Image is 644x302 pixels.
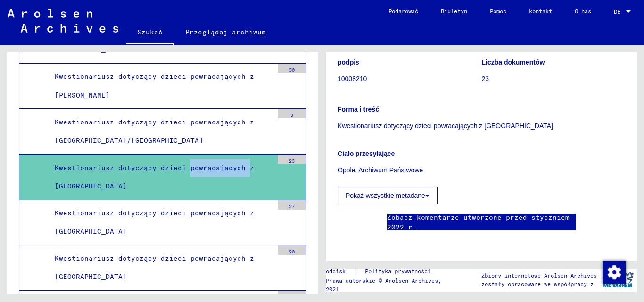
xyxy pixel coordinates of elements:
font: Kwestionariusz dotyczący dzieci powracających z [GEOGRAPHIC_DATA]/[GEOGRAPHIC_DATA] [55,118,254,145]
font: 20 [289,249,295,255]
font: Ciało przesyłające [338,150,395,157]
font: Podarować [388,8,418,15]
a: Zobacz komentarze utworzone przed styczniem 2022 r. [387,212,576,232]
img: Arolsen_neg.svg [8,9,118,33]
font: 30 [289,67,295,73]
a: odcisk [326,267,353,277]
font: 10008210 [338,75,367,82]
font: 27 [289,204,295,210]
font: Kwestionariusz dotyczący dzieci powracających z [GEOGRAPHIC_DATA] [55,209,254,236]
font: zostały opracowane we współpracy z [481,280,594,287]
font: Pokaż wszystkie metadane [346,192,425,199]
a: Szukać [126,21,174,45]
font: Prawa autorskie © Arolsen Archives, 2021 [326,277,441,293]
font: 79 [289,294,295,300]
font: Szukać [137,28,163,36]
font: Kwestionariusz dotyczący dzieci powracających z [GEOGRAPHIC_DATA] [55,163,254,190]
font: Polityka prywatności [365,268,431,275]
font: Zbiory internetowe Arolsen Archives [481,272,597,279]
a: Przeglądaj archiwum [174,21,277,43]
font: Kwestionariusz dotyczący dzieci powracających z [PERSON_NAME] [55,72,254,99]
font: Opole, Archiwum Państwowe [338,166,423,174]
font: DE [614,8,620,15]
font: 9 [290,112,293,118]
font: O nas [575,8,591,15]
font: odcisk [326,268,346,275]
button: Pokaż wszystkie metadane [338,187,438,204]
font: | [353,267,357,276]
font: Kwestionariusz dotyczący dzieci powracających z [GEOGRAPHIC_DATA] [55,254,254,281]
font: Liczba dokumentów [482,58,545,66]
font: kontakt [529,8,552,15]
img: yv_logo.png [600,268,636,292]
font: Pomoc [490,8,506,15]
font: Forma i treść [338,106,379,113]
font: 23 [482,75,489,82]
font: 23 [289,158,295,164]
font: Zobacz komentarze utworzone przed styczniem 2022 r. [387,213,570,231]
font: Biuletyn [441,8,467,15]
a: Polityka prywatności [357,267,442,277]
font: podpis [338,58,359,66]
font: Przeglądaj archiwum [185,28,266,36]
font: Kwestionariusz dotyczący dzieci powracających z [GEOGRAPHIC_DATA] [338,122,553,130]
img: Zmiana zgody [603,261,626,284]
